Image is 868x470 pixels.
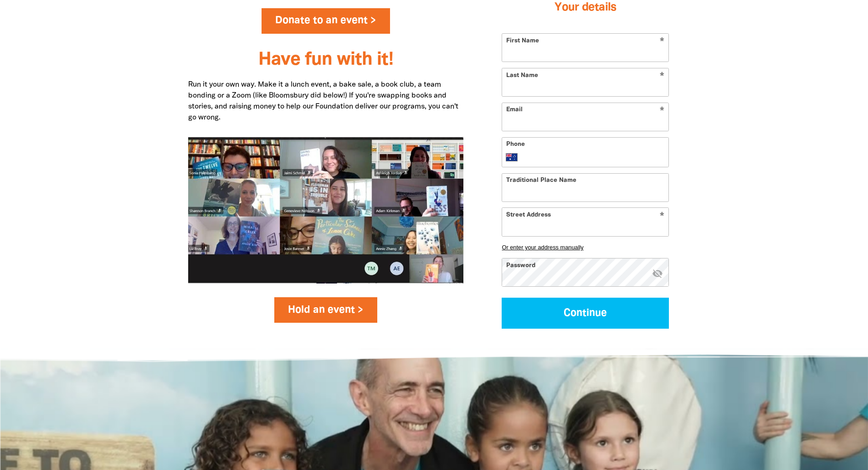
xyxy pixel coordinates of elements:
[262,8,390,34] a: Donate to an event >
[652,268,663,280] button: visibility_off
[652,268,663,279] i: Hide password
[274,297,378,323] a: Hold an event >
[502,244,669,251] button: Or enter your address manually
[258,52,393,68] span: Have fun with it!
[188,79,464,123] p: Run it your own way. Make it a lunch event, a bake sale, a book club, a team bonding or a Zoom (l...
[502,298,669,329] button: Continue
